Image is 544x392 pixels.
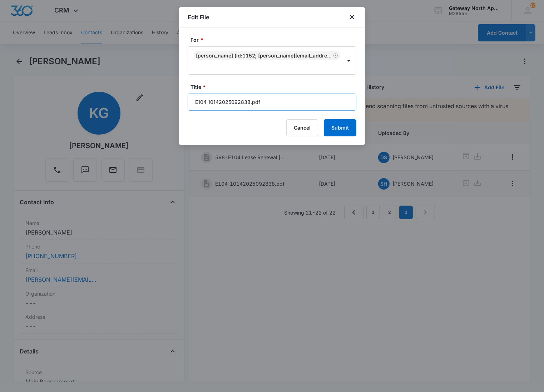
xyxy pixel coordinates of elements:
[332,53,338,58] div: Remove Kelli Gasser (ID:1152; kelli@pdacolorado.com; 303-748-3694)
[191,36,359,44] label: For
[324,119,356,136] button: Submit
[196,52,332,59] div: [PERSON_NAME] (ID:1152; [PERSON_NAME][EMAIL_ADDRESS][DOMAIN_NAME]; 303-748-3694)
[188,13,209,21] h1: Edit File
[188,94,356,111] input: Title
[348,13,356,21] button: close
[286,119,318,136] button: Cancel
[191,83,359,91] label: Title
